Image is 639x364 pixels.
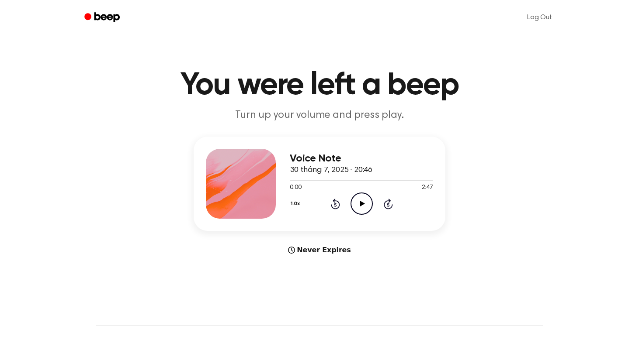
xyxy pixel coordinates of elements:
[78,9,128,26] a: Beep
[96,70,543,101] h1: You were left a beep
[194,245,445,255] div: Never Expires
[422,183,433,192] span: 2:47
[152,108,487,123] p: Turn up your volume and press play.
[518,7,561,28] a: Log Out
[290,153,433,165] h3: Voice Note
[290,196,303,211] button: 1.0x
[290,183,301,192] span: 0:00
[290,166,372,174] span: 30 tháng 7, 2025 · 20:46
